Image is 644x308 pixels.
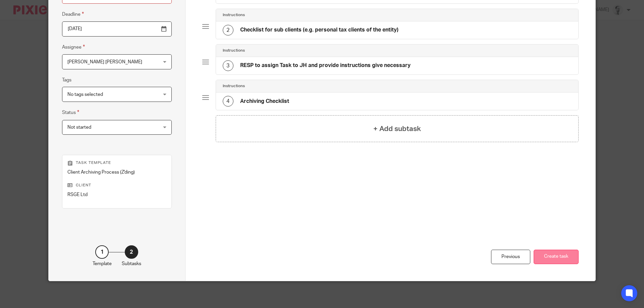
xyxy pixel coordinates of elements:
h4: Instructions [223,48,245,53]
h4: Instructions [223,83,245,89]
div: Previous [491,250,530,264]
label: Status [62,109,79,116]
input: Pick a date [62,21,172,37]
p: Client Archiving Process (Z'ding) [67,169,166,176]
span: No tags selected [67,92,103,97]
button: Create task [534,250,579,264]
div: 3 [223,60,233,71]
h4: Checklist for sub clients (e.g. personal tax clients of the entity) [240,26,398,34]
h4: Instructions [223,12,245,18]
div: 4 [223,96,233,107]
label: Deadline [62,10,84,18]
label: Assignee [62,43,85,51]
div: 2 [125,245,138,259]
label: Tags [62,77,71,83]
div: 2 [223,25,233,36]
p: RSGE Ltd [67,191,166,198]
h4: + Add subtask [373,124,421,134]
p: Template [93,260,112,267]
div: 1 [95,245,109,259]
p: Client [67,183,166,188]
p: Subtasks [122,260,141,267]
p: Task template [67,160,166,166]
span: Not started [67,125,91,130]
h4: Archiving Checklist [240,98,289,105]
h4: RESP to assign Task to JH and provide instructions give necessary [240,62,411,69]
span: [PERSON_NAME] [PERSON_NAME] [67,60,142,64]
